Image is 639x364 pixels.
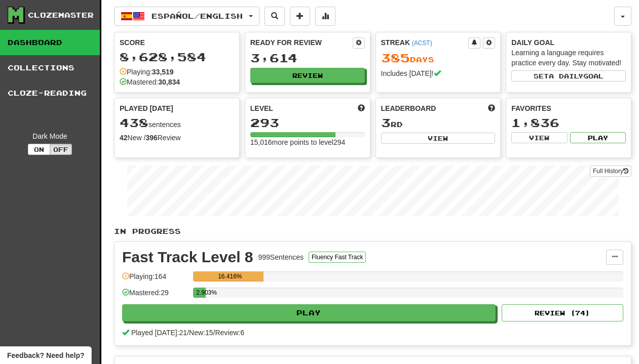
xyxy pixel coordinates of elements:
button: Review [250,68,365,83]
div: Streak [381,37,469,48]
button: Off [50,144,72,155]
button: More stats [315,7,335,26]
div: Day s [381,52,496,65]
button: Español/English [114,7,259,26]
a: (ACST) [412,39,432,47]
p: In Progress [114,226,631,236]
button: Add sentence to collection [290,7,310,26]
div: 16.416% [196,271,264,281]
span: 385 [381,51,410,65]
span: Review: 6 [215,329,244,337]
span: Español / English [152,12,243,20]
div: 3,614 [250,52,365,64]
div: New / Review [120,133,234,143]
a: Full History [590,166,631,177]
div: Score [120,37,234,48]
button: Play [570,132,626,143]
button: View [511,132,567,143]
div: Daily Goal [511,37,626,48]
div: 15,016 more points to level 294 [250,137,365,147]
span: New: 15 [189,329,213,337]
span: Leaderboard [381,103,436,113]
button: Seta dailygoal [511,70,626,82]
strong: 33,519 [152,68,174,76]
button: Fluency Fast Track [309,252,366,263]
span: Played [DATE]: 21 [131,329,187,337]
div: 999 Sentences [258,252,304,262]
div: 2.903% [196,288,205,298]
span: Open feedback widget [7,350,84,360]
span: / [213,329,215,337]
span: Played [DATE] [120,103,173,113]
div: Ready for Review [250,37,353,48]
strong: 396 [145,134,157,142]
button: Search sentences [265,7,285,26]
strong: 30,834 [158,78,180,86]
div: sentences [120,116,234,130]
div: 1,836 [511,116,626,129]
span: a daily [549,72,583,79]
span: This week in points, UTC [488,103,495,113]
strong: 42 [120,134,128,142]
div: 293 [250,116,365,129]
div: Favorites [511,103,626,113]
div: 8,628,584 [120,51,234,63]
button: Review (74) [502,304,623,321]
span: Level [250,103,273,113]
span: 438 [120,115,148,130]
div: Mastered: [120,77,180,87]
div: Clozemaster [28,10,94,20]
button: Play [122,304,496,321]
div: Playing: 164 [122,271,188,288]
div: Mastered: 29 [122,288,188,304]
span: Score more points to level up [358,103,365,113]
div: Includes [DATE]! [381,68,496,78]
span: / [187,329,189,337]
button: View [381,133,496,144]
div: Dark Mode [8,131,92,141]
button: On [28,144,50,155]
div: Learning a language requires practice every day. Stay motivated! [511,48,626,68]
div: rd [381,116,496,130]
div: Fast Track Level 8 [122,250,253,265]
span: 3 [381,115,391,130]
div: Playing: [120,67,174,77]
